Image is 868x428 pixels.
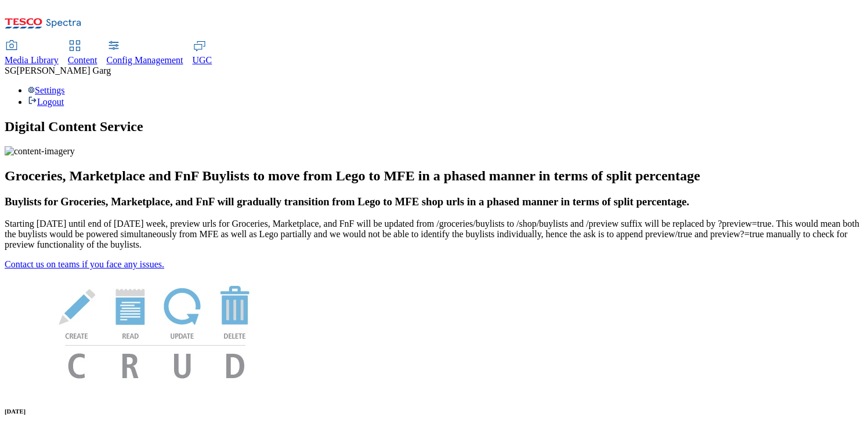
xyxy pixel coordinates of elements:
[68,41,97,66] a: Content
[107,41,183,66] a: Config Management
[16,66,111,75] span: [PERSON_NAME] Garg
[107,55,183,65] span: Config Management
[5,55,59,65] span: Media Library
[28,85,65,95] a: Settings
[5,66,16,75] span: SG
[5,259,164,269] a: Contact us on teams if you face any issues.
[5,195,863,208] h3: Buylists for Groceries, Marketplace, and FnF will gradually transition from Lego to MFE shop urls...
[5,408,863,415] h6: [DATE]
[68,55,97,65] span: Content
[28,97,64,107] a: Logout
[193,41,212,66] a: UGC
[5,168,863,184] h2: Groceries, Marketplace and FnF Buylists to move from Lego to MFE in a phased manner in terms of s...
[5,270,306,391] img: News Image
[5,119,863,135] h1: Digital Content Service
[5,146,75,157] img: content-imagery
[5,41,59,66] a: Media Library
[5,219,863,250] p: Starting [DATE] until end of [DATE] week, preview urls for Groceries, Marketplace, and FnF will b...
[193,55,212,65] span: UGC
